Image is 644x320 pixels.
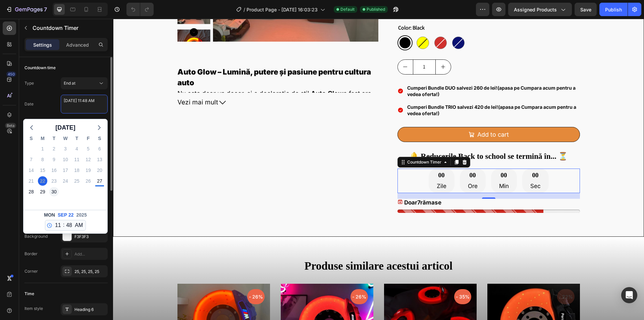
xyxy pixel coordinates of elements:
[355,152,365,161] div: 00
[355,164,365,172] p: Ore
[386,164,396,172] p: Min
[64,81,75,86] span: End at
[364,111,396,120] div: Add to cart
[386,152,396,161] div: 00
[66,41,89,48] p: Advanced
[38,155,47,164] div: Monday, Sep 8, 2025
[60,135,71,143] div: W
[64,79,266,88] button: Vezi mai mult
[24,233,48,239] div: Background
[244,6,245,13] span: /
[284,4,312,14] legend: Color: Black
[26,166,36,175] div: Sunday, Sep 14, 2025
[48,135,60,143] div: T
[113,19,644,320] iframe: Design area
[95,144,104,153] div: Saturday, Sep 6, 2025
[61,166,70,175] div: Wednesday, Sep 17, 2025
[294,85,463,98] strong: Cumperi Bundle TRIO salvezi 420 de lei!(apasa pe Cumpara acum pentru a vedea oferta!)
[38,187,47,196] div: Monday, Sep 29, 2025
[24,268,38,274] div: Corner
[198,71,230,79] strong: Auto Glow
[55,123,75,133] span: [DATE]
[71,135,83,143] div: T
[64,79,105,88] span: Vezi mai mult
[72,155,82,164] div: Thursday, Sep 11, 2025
[24,291,34,297] div: Time
[599,3,628,16] button: Publish
[58,212,67,219] span: Sep
[53,123,78,133] button: [DATE]
[285,41,300,55] button: decrement
[38,176,47,186] div: Monday, Sep 22, 2025
[49,144,59,153] div: Tuesday, Sep 2, 2025
[94,135,105,143] div: S
[37,135,48,143] div: M
[580,7,591,12] span: Save
[72,166,82,175] div: Thursday, Sep 18, 2025
[575,3,597,16] button: Save
[300,41,323,55] input: quantity
[237,270,255,285] pre: - 26%
[33,41,52,48] p: Settings
[72,176,82,186] div: Thursday, Sep 25, 2025
[324,164,333,172] p: Zile
[74,234,106,240] div: F3F3F3
[126,3,154,16] div: Undo/Redo
[324,152,333,161] div: 00
[26,187,36,196] div: Sunday, Sep 28, 2025
[38,166,47,175] div: Monday, Sep 15, 2025
[84,155,93,164] div: Friday, Sep 12, 2025
[63,221,64,229] span: :
[514,6,557,13] span: Assigned Products
[5,123,16,128] div: Beta
[24,306,43,312] div: Item style
[61,176,70,186] div: Wednesday, Sep 24, 2025
[341,270,358,285] pre: - 35%
[417,164,428,172] p: Sec
[6,72,16,77] div: 450
[44,212,55,219] span: Mon
[61,155,70,164] div: Wednesday, Sep 10, 2025
[61,77,108,89] button: End at
[24,80,34,86] div: Type
[24,251,38,257] div: Border
[134,270,152,285] pre: - 26%
[294,66,463,79] strong: Cumperi Bundle DUO salvezi 260 de lei!(apasa pe Cumpara acum pentru a vedea oferta!)
[26,155,36,164] div: Sunday, Sep 7, 2025
[76,212,87,219] span: 2025
[84,166,93,175] div: Friday, Sep 19, 2025
[72,144,82,153] div: Thursday, Sep 4, 2025
[3,3,50,16] button: 7
[293,140,330,146] div: Countdown Timer
[417,152,428,161] div: 00
[284,108,467,123] button: Add to cart
[61,144,70,153] div: Wednesday, Sep 3, 2025
[444,270,462,285] pre: - 22%
[49,176,59,186] div: Tuesday, Sep 23, 2025
[74,307,106,313] div: Heading 6
[323,41,338,55] button: increment
[74,269,106,275] div: 25, 25, 25, 25
[367,6,385,12] span: Published
[26,176,36,186] div: Sunday, Sep 21, 2025
[64,239,467,255] h2: Produse similare acestui articol
[304,180,307,187] span: 7
[25,135,37,143] div: S
[49,166,59,175] div: Tuesday, Sep 16, 2025
[83,135,94,143] div: F
[33,24,105,32] p: Countdown Timer
[296,133,455,142] strong: 🔔 Reducerile Back to school se termină în... ⏳
[74,251,106,257] div: Add...
[49,187,59,196] div: Tuesday, Sep 30, 2025
[247,6,318,13] span: Product Page - [DATE] 16:03:23
[68,212,74,219] span: 22
[605,6,622,13] div: Publish
[38,144,47,153] div: Monday, Sep 1, 2025
[340,6,355,12] span: Default
[84,144,93,153] div: Friday, Sep 5, 2025
[621,287,637,303] div: Open Intercom Messenger
[95,176,104,186] div: Saturday, Sep 27, 2025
